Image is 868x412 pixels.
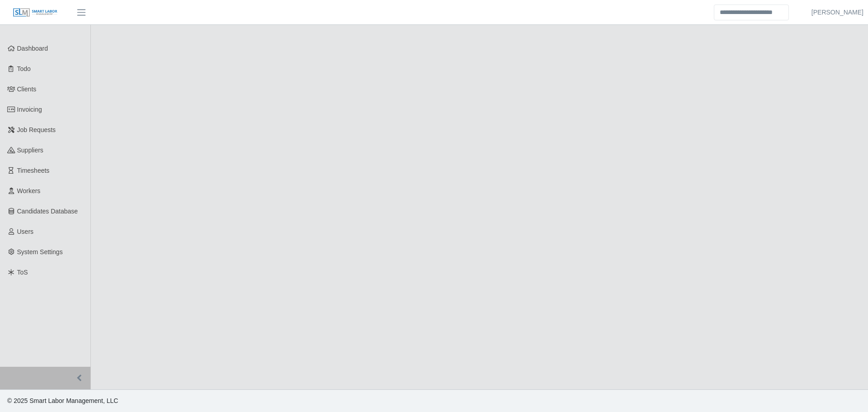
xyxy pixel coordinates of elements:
span: ToS [17,269,28,276]
span: Dashboard [17,45,48,52]
span: Candidates Database [17,208,78,215]
span: Users [17,228,34,235]
span: Todo [17,65,31,72]
span: Workers [17,187,41,194]
input: Search [714,5,789,20]
span: Suppliers [17,147,43,154]
a: [PERSON_NAME] [811,8,863,17]
span: System Settings [17,248,63,256]
span: © 2025 Smart Labor Management, LLC [7,397,118,404]
span: Job Requests [17,126,56,133]
span: Timesheets [17,167,50,174]
span: Clients [17,85,37,93]
span: Invoicing [17,106,42,113]
img: SLM Logo [13,8,58,18]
